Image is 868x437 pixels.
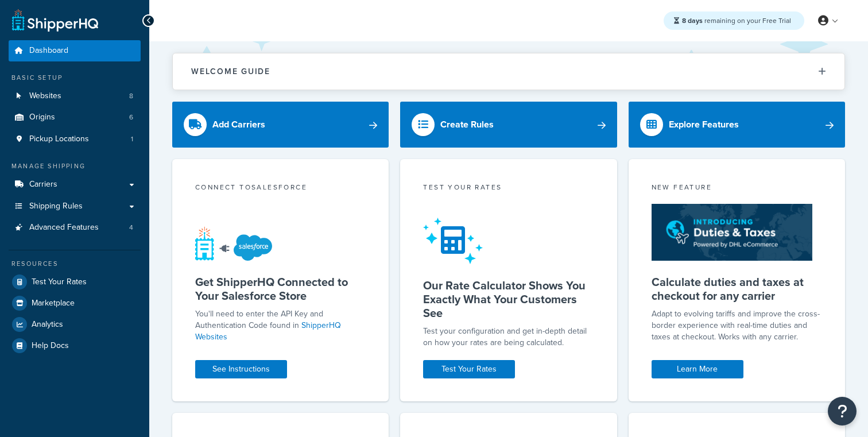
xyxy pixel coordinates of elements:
span: Pickup Locations [29,134,89,144]
a: Test Your Rates [423,360,515,378]
span: Origins [29,113,55,122]
button: Open Resource Center [828,397,857,426]
a: Create Rules [400,102,617,148]
a: ShipperHQ Websites [195,319,341,343]
a: Websites8 [9,86,141,107]
p: Adapt to evolving tariffs and improve the cross-border experience with real-time duties and taxes... [652,308,822,343]
span: Help Docs [32,341,69,351]
a: Marketplace [9,293,141,314]
a: See Instructions [195,360,287,378]
span: 4 [129,223,133,233]
h5: Our Rate Calculator Shows You Exactly What Your Customers See [423,279,594,320]
div: Connect to Salesforce [195,182,366,195]
span: 6 [129,113,133,122]
p: You'll need to enter the API Key and Authentication Code found in [195,308,366,343]
span: Carriers [29,180,57,190]
div: Basic Setup [9,73,141,83]
span: Shipping Rules [29,202,83,211]
div: Manage Shipping [9,161,141,171]
span: 1 [131,134,133,144]
a: Carriers [9,174,141,195]
li: Pickup Locations [9,129,141,150]
li: Advanced Features [9,217,141,238]
a: Advanced Features4 [9,217,141,238]
h5: Calculate duties and taxes at checkout for any carrier [652,275,822,303]
strong: 8 days [682,16,703,26]
a: Explore Features [629,102,845,148]
a: Analytics [9,314,141,335]
span: Dashboard [29,46,68,56]
h5: Get ShipperHQ Connected to Your Salesforce Store [195,275,366,303]
span: 8 [129,91,133,101]
span: Marketplace [32,299,75,308]
button: Welcome Guide [173,53,844,90]
a: Add Carriers [172,102,389,148]
img: connect-shq-salesforce-aefe9f8b.svg [195,226,277,261]
div: New Feature [652,182,822,195]
li: Websites [9,86,141,107]
a: Pickup Locations1 [9,129,141,150]
h2: Welcome Guide [191,67,270,76]
a: Test Your Rates [9,272,141,292]
div: Test your configuration and get in-depth detail on how your rates are being calculated. [423,326,594,349]
a: Dashboard [9,40,141,61]
a: Shipping Rules [9,196,141,217]
a: Origins6 [9,107,141,128]
div: Create Rules [440,117,494,133]
span: remaining on your Free Trial [682,16,791,26]
div: Add Carriers [212,117,265,133]
span: Websites [29,91,61,101]
div: Resources [9,259,141,269]
span: Test Your Rates [32,277,87,287]
div: Test your rates [423,182,594,195]
span: Analytics [32,320,63,330]
li: Origins [9,107,141,128]
div: Explore Features [669,117,739,133]
span: Advanced Features [29,223,99,233]
a: Learn More [652,360,743,378]
a: Help Docs [9,335,141,356]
